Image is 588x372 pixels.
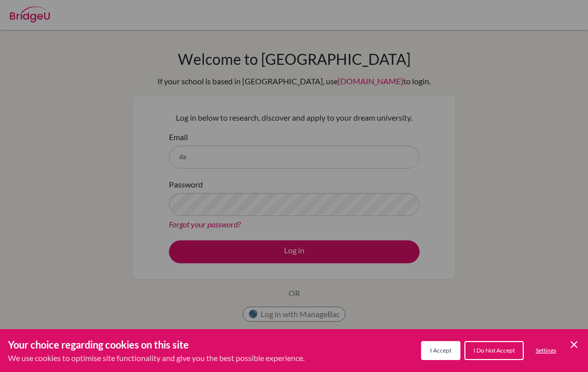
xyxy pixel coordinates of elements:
button: I Do Not Accept [464,341,524,360]
button: I Accept [421,341,460,360]
p: We use cookies to optimise site functionality and give you the best possible experience. [8,352,304,364]
h3: Your choice regarding cookies on this site [8,337,304,352]
span: I Do Not Accept [473,347,515,354]
span: I Accept [430,347,451,354]
button: Settings [528,342,564,359]
button: Save and close [568,339,580,351]
span: Settings [536,347,556,354]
